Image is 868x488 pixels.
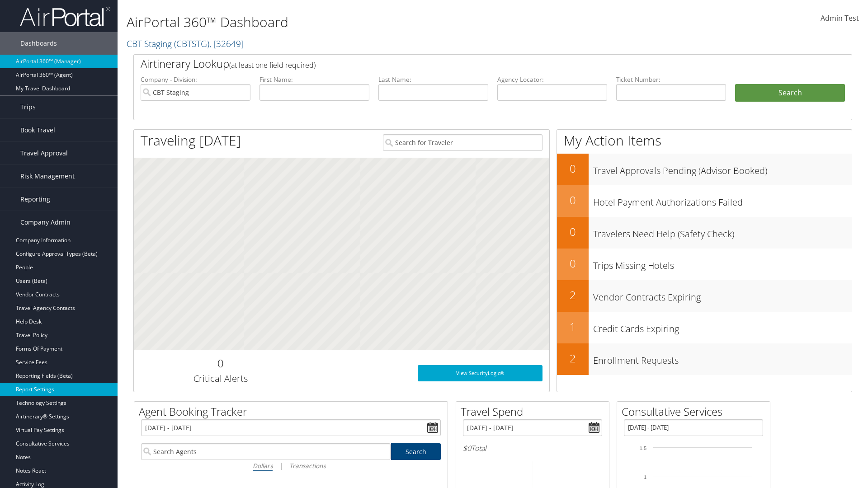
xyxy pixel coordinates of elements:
h3: Critical Alerts [141,372,300,385]
h1: Traveling [DATE] [141,131,241,150]
h2: 0 [557,161,589,176]
h2: 2 [557,287,589,303]
h3: Trips Missing Hotels [593,255,852,272]
h2: 0 [557,256,589,271]
a: 1Credit Cards Expiring [557,312,852,343]
label: Agency Locator: [497,75,607,84]
span: (at least one field required) [229,60,316,70]
h2: 1 [557,319,589,334]
a: 0Travel Approvals Pending (Advisor Booked) [557,154,852,185]
span: Risk Management [20,165,75,188]
label: Ticket Number: [616,75,726,84]
h3: Travelers Need Help (Safety Check) [593,223,852,240]
a: 0Travelers Need Help (Safety Check) [557,217,852,249]
a: 2Vendor Contracts Expiring [557,280,852,312]
span: $0 [463,443,471,453]
h2: Agent Booking Tracker [139,404,448,419]
a: Admin Test [821,5,859,33]
h1: AirPortal 360™ Dashboard [127,13,615,32]
a: 0Trips Missing Hotels [557,249,852,280]
span: Book Travel [20,119,55,141]
h2: Airtinerary Lookup [141,56,785,71]
span: Reporting [20,188,50,211]
label: Last Name: [378,75,488,84]
h2: 0 [557,224,589,239]
label: Company - Division: [141,75,250,84]
a: 0Hotel Payment Authorizations Failed [557,185,852,217]
tspan: 1 [644,474,646,480]
h3: Credit Cards Expiring [593,318,852,335]
i: Dollars [253,461,273,470]
span: Company Admin [20,211,71,234]
a: Search [391,443,441,460]
h3: Travel Approvals Pending (Advisor Booked) [593,160,852,177]
i: Transactions [289,461,325,470]
h2: 0 [557,192,589,208]
tspan: 1.5 [640,446,646,451]
h2: 0 [141,356,300,371]
h3: Hotel Payment Authorizations Failed [593,192,852,209]
h3: Vendor Contracts Expiring [593,286,852,304]
input: Search Agents [141,443,391,460]
a: 2Enrollment Requests [557,343,852,375]
h2: Travel Spend [461,404,609,419]
img: airportal-logo.png [20,6,110,27]
span: , [ 32649 ] [209,38,244,50]
h6: Total [463,443,602,453]
input: Search for Traveler [383,134,542,151]
h3: Enrollment Requests [593,350,852,367]
span: Admin Test [821,13,859,23]
span: Trips [20,96,36,118]
a: CBT Staging [127,38,244,50]
div: | [141,460,441,471]
a: View SecurityLogic® [418,365,542,381]
label: First Name: [259,75,369,84]
h2: Consultative Services [622,404,770,419]
button: Search [735,84,845,102]
span: Travel Approval [20,142,68,164]
h1: My Action Items [557,131,852,150]
span: ( CBTSTG ) [174,38,209,50]
span: Dashboards [20,32,57,55]
h2: 2 [557,351,589,366]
